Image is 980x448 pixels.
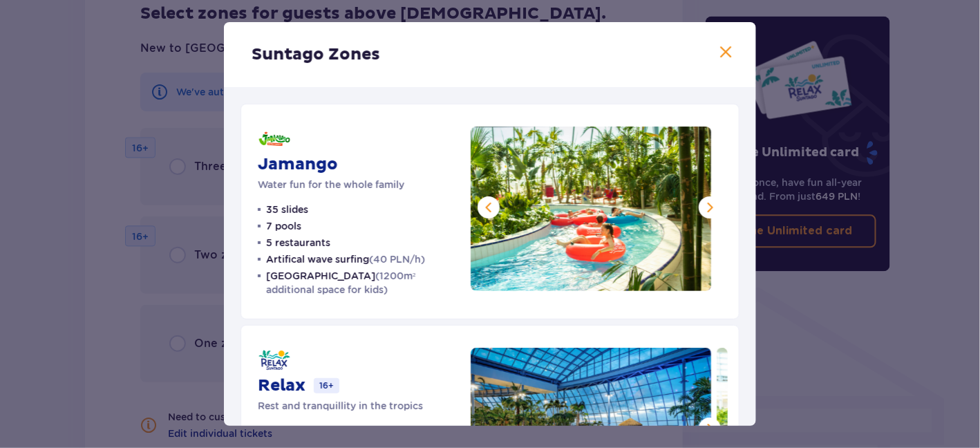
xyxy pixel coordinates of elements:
[258,399,423,413] p: Rest and tranquillity in the tropics
[266,252,425,266] p: Artifical wave surfing
[369,254,425,265] span: (40 PLN/h)
[314,378,339,393] p: 16+
[258,178,404,192] p: Water fun for the whole family
[266,424,371,438] p: Jamango zone access
[266,236,330,250] p: 5 restaurants
[266,219,301,233] p: 7 pools
[258,348,291,373] img: Relax logo
[266,269,454,297] p: [GEOGRAPHIC_DATA]
[471,127,711,291] img: Jamango
[266,203,308,216] p: 35 slides
[252,44,380,65] p: Suntago Zones
[258,375,305,396] p: Relax
[258,154,338,175] p: Jamango
[258,127,291,151] img: Jamango logo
